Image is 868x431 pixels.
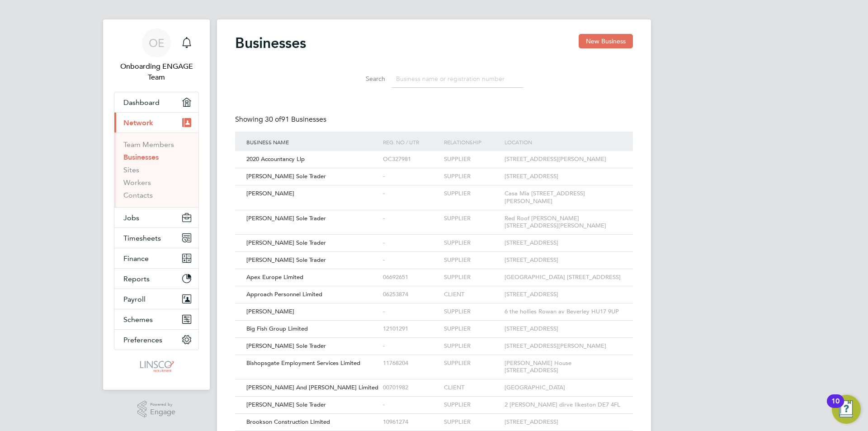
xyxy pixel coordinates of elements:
[235,34,306,52] h2: Businesses
[832,395,861,424] button: Open Resource Center, 10 new notifications
[244,303,624,311] a: [PERSON_NAME]-SUPPLIER6 the hollies Rowan av Beverley HU17 9UP
[381,321,441,337] div: 12101291
[123,295,146,303] span: Payroll
[150,408,175,416] span: Engage
[114,28,199,83] a: OEOnboarding ENGAGE Team
[381,303,441,320] div: -
[246,214,326,222] span: [PERSON_NAME] Sole Trader
[114,113,198,133] button: Network
[442,269,502,286] div: SUPPLIER
[502,379,624,396] div: [GEOGRAPHIC_DATA]
[235,115,328,124] div: Showing
[442,414,502,431] div: SUPPLIER
[244,396,624,404] a: [PERSON_NAME] Sole Trader-SUPPLIER2 [PERSON_NAME] dirve Ilkeston DE7 4FL
[442,355,502,372] div: SUPPLIER
[123,213,139,222] span: Jobs
[502,338,624,355] div: [STREET_ADDRESS][PERSON_NAME]
[114,208,198,227] button: Jobs
[149,37,165,49] span: OE
[123,254,149,263] span: Finance
[244,151,624,158] a: 2020 Accountancy LlpOC327981SUPPLIER[STREET_ADDRESS][PERSON_NAME]
[246,384,378,391] span: [PERSON_NAME] And [PERSON_NAME] Limited
[114,61,199,83] span: Onboarding ENGAGE Team
[244,210,624,218] a: [PERSON_NAME] Sole Trader-SUPPLIERRed Roof [PERSON_NAME][STREET_ADDRESS][PERSON_NAME]
[123,315,153,324] span: Schemes
[114,92,198,112] a: Dashboard
[502,355,624,379] div: [PERSON_NAME] House [STREET_ADDRESS]
[244,355,624,362] a: Bishopsgate Employment Services Limited11768204SUPPLIER[PERSON_NAME] House [STREET_ADDRESS]
[246,273,303,281] span: Apex Europe Limited
[114,330,198,350] button: Preferences
[502,321,624,337] div: [STREET_ADDRESS]
[502,210,624,235] div: Red Roof [PERSON_NAME][STREET_ADDRESS][PERSON_NAME]
[502,269,624,286] div: [GEOGRAPHIC_DATA] [STREET_ADDRESS]
[344,75,385,83] label: Search
[442,338,502,355] div: SUPPLIER
[502,303,624,320] div: 6 the hollies Rowan av Beverley HU17 9UP
[381,414,441,431] div: 10961274
[442,397,502,413] div: SUPPLIER
[381,168,441,185] div: -
[381,252,441,269] div: -
[502,252,624,269] div: [STREET_ADDRESS]
[114,228,198,248] button: Timesheets
[244,286,624,294] a: Approach Personnel Limited06253874CLIENT[STREET_ADDRESS]
[381,235,441,251] div: -
[244,269,624,276] a: Apex Europe Limited06692651SUPPLIER[GEOGRAPHIC_DATA] [STREET_ADDRESS]
[442,286,502,303] div: CLIENT
[381,338,441,355] div: -
[114,309,198,329] button: Schemes
[123,275,150,283] span: Reports
[381,132,441,152] div: Reg. No / UTR
[114,359,199,374] a: Go to home page
[114,269,198,289] button: Reports
[244,251,624,259] a: [PERSON_NAME] Sole Trader-SUPPLIER[STREET_ADDRESS]
[442,252,502,269] div: SUPPLIER
[123,98,160,107] span: Dashboard
[579,34,633,48] button: New Business
[123,191,153,199] a: Contacts
[381,185,441,202] div: -
[244,168,624,175] a: [PERSON_NAME] Sole Trader-SUPPLIER[STREET_ADDRESS]
[442,235,502,251] div: SUPPLIER
[123,140,174,149] a: Team Members
[442,321,502,337] div: SUPPLIER
[442,210,502,227] div: SUPPLIER
[381,397,441,413] div: -
[246,172,326,180] span: [PERSON_NAME] Sole Trader
[123,153,159,161] a: Businesses
[442,151,502,168] div: SUPPLIER
[246,342,326,350] span: [PERSON_NAME] Sole Trader
[502,151,624,168] div: [STREET_ADDRESS][PERSON_NAME]
[123,118,153,127] span: Network
[114,248,198,268] button: Finance
[502,397,624,413] div: 2 [PERSON_NAME] dirve Ilkeston DE7 4FL
[265,115,281,124] span: 30 of
[244,132,381,152] div: Business Name
[502,414,624,431] div: [STREET_ADDRESS]
[381,355,441,372] div: 11768204
[137,359,175,374] img: linsco-logo-retina.png
[246,155,305,163] span: 2020 Accountancy Llp
[381,151,441,168] div: OC327981
[114,289,198,309] button: Payroll
[244,320,624,328] a: Big Fish Group Limited12101291SUPPLIER[STREET_ADDRESS]
[442,303,502,320] div: SUPPLIER
[246,189,294,197] span: [PERSON_NAME]
[502,168,624,185] div: [STREET_ADDRESS]
[246,290,322,298] span: Approach Personnel Limited
[246,401,326,408] span: [PERSON_NAME] Sole Trader
[246,418,330,426] span: Brookson Construction Limited
[381,210,441,227] div: -
[114,133,198,207] div: Network
[246,239,326,246] span: [PERSON_NAME] Sole Trader
[123,178,151,187] a: Workers
[502,235,624,251] div: [STREET_ADDRESS]
[246,325,308,332] span: Big Fish Group Limited
[381,286,441,303] div: 06253874
[442,132,502,152] div: Relationship
[392,70,524,88] input: Business name or registration number
[244,413,624,421] a: Brookson Construction Limited10961274SUPPLIER[STREET_ADDRESS]
[502,132,624,152] div: Location
[123,234,161,242] span: Timesheets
